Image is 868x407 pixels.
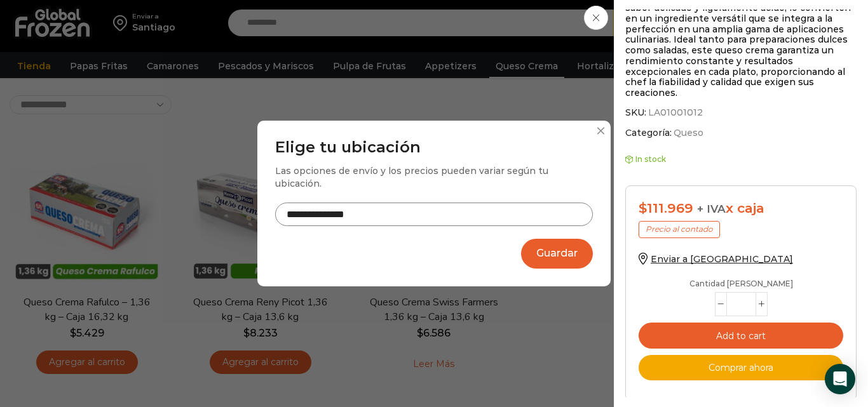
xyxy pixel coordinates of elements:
[639,200,647,216] span: $
[625,126,857,139] span: Categoría:
[275,138,593,157] h3: Elige tu ubicación
[646,106,703,119] span: LA01001012
[275,164,593,190] div: Las opciones de envío y los precios pueden variar según tu ubicación.
[825,364,855,394] div: Open Intercom Messenger
[651,253,793,265] span: Enviar a [GEOGRAPHIC_DATA]
[639,253,793,265] a: Enviar a [GEOGRAPHIC_DATA]
[672,126,703,139] a: Queso
[639,199,843,218] div: x caja
[639,323,843,349] button: Add to cart
[639,279,843,288] p: Cantidad [PERSON_NAME]
[639,355,843,381] button: Comprar ahora
[521,239,593,269] button: Guardar
[727,292,756,316] input: Product quantity
[639,221,720,237] p: Precio al contado
[625,153,857,165] p: In stock
[697,203,726,215] span: + IVA
[639,200,693,216] bdi: 111.969
[625,106,857,119] span: SKU:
